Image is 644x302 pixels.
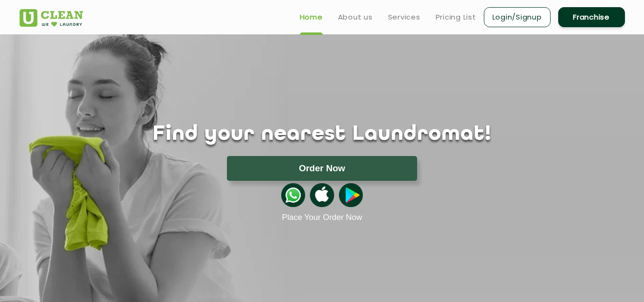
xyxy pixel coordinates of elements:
a: About us [338,11,373,23]
a: Services [388,11,420,23]
a: Place Your Order Now [282,213,362,222]
img: playstoreicon.png [339,183,363,207]
img: UClean Laundry and Dry Cleaning [20,9,83,27]
a: Pricing List [436,11,476,23]
img: apple-icon.png [310,183,334,207]
img: whatsappicon.png [281,183,305,207]
a: Login/Signup [484,7,551,27]
button: Order Now [227,156,417,181]
a: Home [300,11,323,23]
a: Franchise [558,7,625,27]
h1: Find your nearest Laundromat! [12,123,632,146]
